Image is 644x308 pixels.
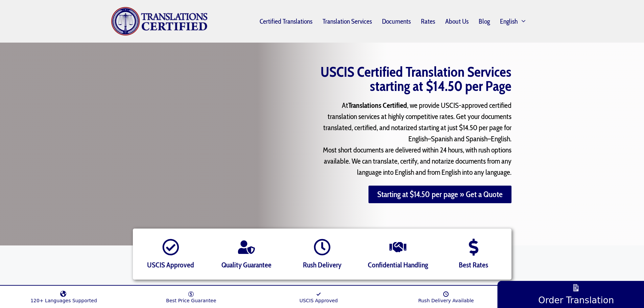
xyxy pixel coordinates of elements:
[440,14,474,29] a: About Us
[382,287,510,303] a: Rush Delivery Available
[208,13,533,30] nav: Primary
[127,287,255,303] a: Best Price Guarantee
[418,298,474,303] span: Rush Delivery Available
[348,101,407,110] strong: Translations Certified
[147,260,194,269] span: USCIS Approved
[312,100,511,178] p: At , we provide USCIS-approved certified translation services at highly competitive rates. Get yo...
[416,14,440,29] a: Rates
[166,298,216,303] span: Best Price Guarantee
[538,295,614,305] span: Order Translation
[474,14,495,29] a: Blog
[317,14,377,29] a: Translation Services
[303,260,341,269] span: Rush Delivery
[255,14,317,29] a: Certified Translations
[111,7,208,36] img: Translations Certified
[368,186,511,203] a: Starting at $14.50 per page » Get a Quote
[30,298,97,303] span: 120+ Languages Supported
[255,287,382,303] a: USCIS Approved
[500,19,518,24] span: English
[459,260,488,269] span: Best Rates
[368,260,428,269] span: Confidential Handling
[377,14,416,29] a: Documents
[300,298,338,303] span: USCIS Approved
[221,260,271,269] span: Quality Guarantee
[299,65,511,93] h1: USCIS Certified Translation Services starting at $14.50 per Page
